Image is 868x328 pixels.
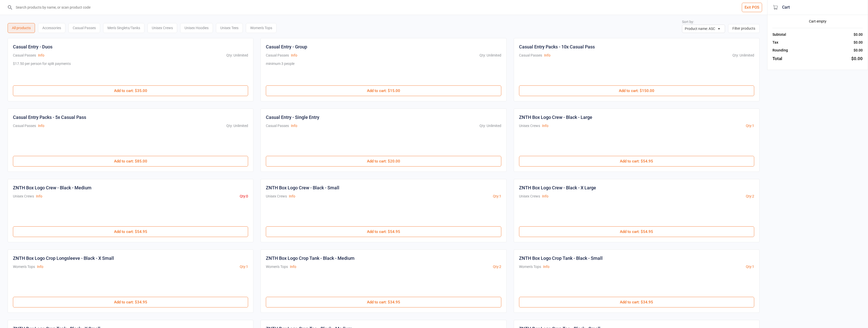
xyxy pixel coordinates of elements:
button: Info [542,123,548,129]
div: ZNTH Box Logo Crew - Black - X Large [519,184,596,191]
div: Casual Entry - Duos [13,43,52,50]
div: Qty: 0 [240,194,248,199]
div: Total [772,56,782,62]
div: Rounding [772,48,788,53]
div: $0.00 [854,32,863,37]
div: Qty: Unlimited [732,53,754,58]
div: Casual Entry Packs - 5x Casual Pass [13,114,86,121]
div: All products [8,23,35,33]
div: $0.00 [854,40,863,45]
div: Tax [772,40,778,45]
div: Unisex Hoodies [180,23,213,33]
button: Info [38,123,44,129]
div: Unisex Crews [13,194,34,199]
div: Qty: 1 [746,264,754,269]
button: Add to cart: $54.95 [519,226,754,237]
button: Info [290,264,296,269]
div: Casual Entry - Group [266,43,307,50]
button: Add to cart: $34.95 [519,297,754,307]
div: Casual Passes [266,123,289,129]
div: $0.00 [851,56,863,62]
div: Qty: Unlimited [479,53,501,58]
div: Unisex Crews [519,194,540,199]
div: Casual Passes [519,53,542,58]
div: ZNTH Box Logo Crew - Black - Small [266,184,339,191]
button: Add to cart: $54.95 [519,156,754,167]
div: $0.00 [854,48,863,53]
div: Subtotal [772,32,786,37]
div: Casual Passes [13,123,36,129]
div: ZNTH Box Logo Crop Tank - Black - Medium [266,255,355,262]
div: minimum 3 people [266,61,294,80]
button: Add to cart: $54.95 [266,226,501,237]
button: Exit POS [742,3,762,12]
div: Cart empty [772,19,863,24]
div: Casual Passes [13,53,36,58]
button: Info [543,264,549,269]
button: Add to cart: $20.00 [266,156,501,167]
div: Qty: 1 [746,123,754,129]
label: Sort by: [682,20,694,24]
div: Accessories [38,23,65,33]
div: Unisex Crews [519,123,540,129]
button: Info [37,264,43,269]
div: ZNTH Box Logo Crop Longsleeve - Black - X Small [13,255,114,262]
div: Women's Tops [519,264,541,269]
button: Add to cart: $54.95 [13,226,248,237]
button: Info [38,53,44,58]
div: Men's Singlets/Tanks [103,23,144,33]
button: Add to cart: $85.00 [13,156,248,167]
div: Qty: Unlimited [226,53,248,58]
div: Casual Passes [68,23,100,33]
button: Info [291,53,297,58]
button: Add to cart: $35.00 [13,85,248,96]
div: ZNTH Box Logo Crew - Black - Medium [13,184,91,191]
div: Qty: Unlimited [226,123,248,129]
button: Add to cart: $34.95 [13,297,248,307]
div: Casual Passes [266,53,289,58]
button: Add to cart: $15.00 [266,85,501,96]
div: Casual Entry Packs - 10x Casual Pass [519,43,595,50]
div: Women's Tops [13,264,35,269]
div: Unisex Crews [147,23,177,33]
div: Unisex Crews [266,194,287,199]
button: Info [289,194,295,199]
div: ZNTH Box Logo Crew - Black - Large [519,114,592,121]
div: Qty: 1 [240,264,248,269]
button: Info [36,194,42,199]
button: Add to cart: $150.00 [519,85,754,96]
div: Qty: 1 [493,194,501,199]
div: Casual Entry - Single Entry [266,114,319,121]
div: $17.50 per person for split payments [13,61,71,80]
div: Qty: Unlimited [479,123,501,129]
div: Women's Tops [246,23,276,33]
div: Qty: 2 [746,194,754,199]
div: ZNTH Box Logo Crop Tank - Black - Small [519,255,603,262]
div: Unisex Tees [216,23,243,33]
div: Women's Tops [266,264,288,269]
button: Info [544,53,550,58]
button: Info [542,194,548,199]
button: Info [291,123,297,129]
button: Add to cart: $34.95 [266,297,501,307]
div: Qty: 2 [493,264,501,269]
button: Filter products [728,24,760,33]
